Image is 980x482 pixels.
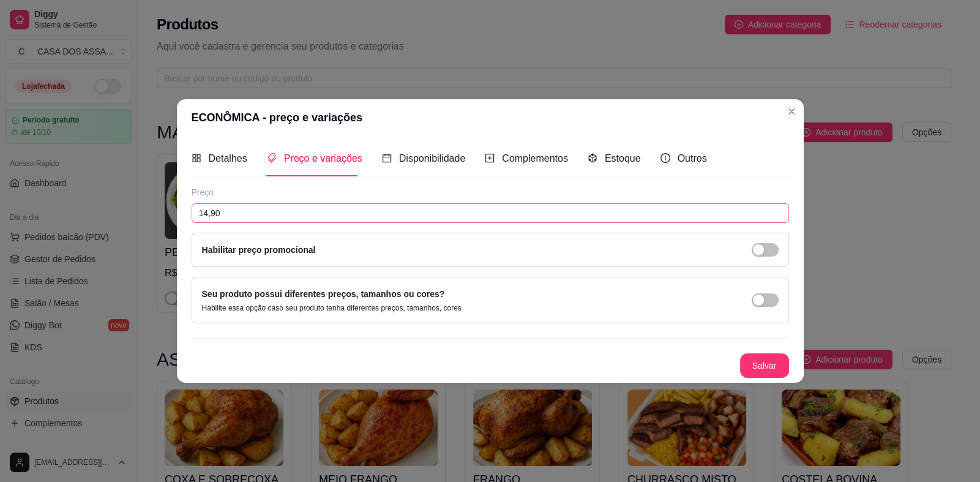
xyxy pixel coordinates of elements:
[202,303,462,313] p: Habilite essa opção caso seu produto tenha diferentes preços, tamanhos, cores
[740,353,789,378] button: Salvar
[382,153,392,163] span: calendar
[192,186,789,198] div: Preço
[485,153,495,163] span: plus-square
[399,153,466,164] span: Disponibilidade
[177,99,804,136] header: ECONÔMICA - preço e variações
[202,289,445,299] label: Seu produto possui diferentes preços, tamanhos ou cores?
[202,245,316,255] label: Habilitar preço promocional
[192,153,201,163] span: appstore
[678,153,707,164] span: Outros
[605,153,641,164] span: Estoque
[209,153,247,164] span: Detalhes
[502,153,568,164] span: Complementos
[284,153,362,164] span: Preço e variações
[192,203,789,223] input: Ex.: R$12,99
[782,102,801,121] button: Close
[660,153,670,163] span: info-circle
[267,153,277,163] span: tags
[588,153,597,163] span: code-sandbox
